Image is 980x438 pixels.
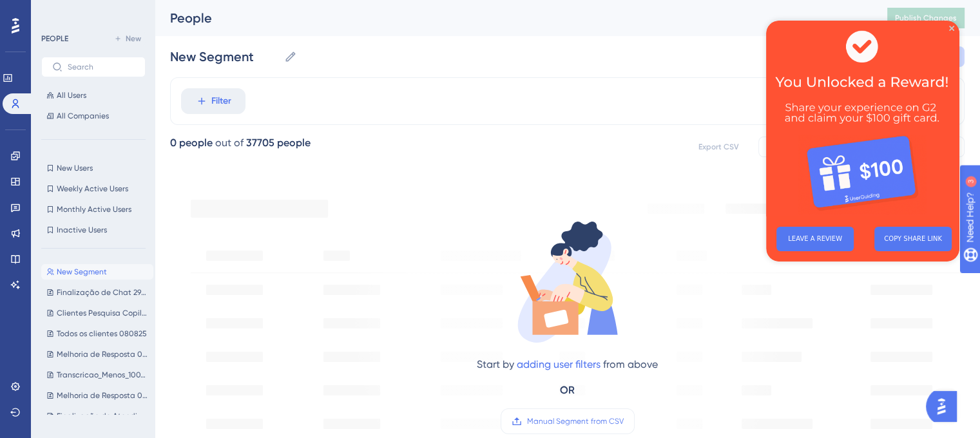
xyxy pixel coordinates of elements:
div: 37705 people [246,135,311,151]
span: Export CSV [698,142,739,152]
div: Close Preview [183,5,188,10]
a: adding user filters [517,358,600,370]
button: Todos os clientes 080825 [41,326,153,341]
iframe: UserGuiding AI Assistant Launcher [926,387,965,426]
span: Melhoria de Resposta 040825 [57,390,148,401]
span: Transcricao_Menos_100_[DATE]_25 [57,370,148,380]
button: All Companies [41,108,146,124]
span: New Users [57,163,93,173]
span: All Users [57,90,86,100]
button: Finalização de Atendimento Lista 2 010825 [41,408,153,424]
button: Publish Changes [887,8,965,28]
span: All Companies [57,111,109,121]
div: Start by from above [477,357,658,372]
button: All Users [41,88,146,103]
button: Transcricao_Menos_100_[DATE]_25 [41,367,153,383]
button: Clientes Pesquisa Copilot 12_08_25 [41,305,153,321]
button: COPY SHARE LINK [108,206,186,231]
span: Melhoria de Resposta 070825 [57,349,148,359]
div: People [170,9,855,27]
button: Inactive Users [41,222,146,238]
div: 3 [90,6,93,17]
span: Todos os clientes 080825 [57,328,147,339]
div: OR [560,383,575,398]
button: New Segment [41,264,153,280]
span: Monthly Active Users [57,204,131,214]
span: Clientes Pesquisa Copilot 12_08_25 [57,308,148,318]
span: New Segment [57,267,107,277]
button: Filter [181,88,245,114]
button: Monthly Active Users [41,202,146,217]
button: Export CSV [686,137,751,157]
input: Segment Name [170,48,279,66]
div: 0 people [170,135,213,151]
button: Melhoria de Resposta 040825 [41,388,153,403]
span: Publish Changes [895,13,957,23]
span: Manual Segment from CSV [527,416,624,426]
button: Available Attributes (22) [758,137,965,157]
span: New [126,33,141,44]
span: Finalização de Chat 290825 [57,287,148,298]
button: Weekly Active Users [41,181,146,196]
span: Weekly Active Users [57,184,128,194]
button: LEAVE A REVIEW [10,206,88,231]
button: Finalização de Chat 290825 [41,285,153,300]
button: Melhoria de Resposta 070825 [41,347,153,362]
div: PEOPLE [41,33,68,44]
button: New Users [41,160,146,176]
input: Search [68,62,135,71]
span: Inactive Users [57,225,107,235]
span: Finalização de Atendimento Lista 2 010825 [57,411,148,421]
span: Need Help? [30,3,81,19]
button: New [110,31,146,46]
div: out of [215,135,244,151]
span: Filter [211,93,231,109]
